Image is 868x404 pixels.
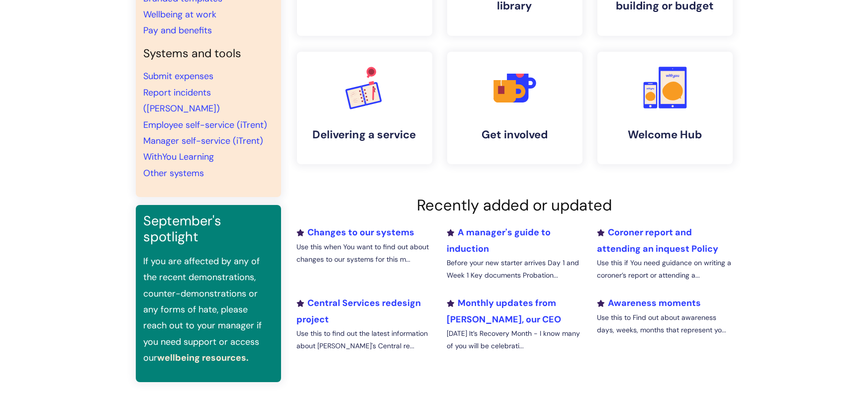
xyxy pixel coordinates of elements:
[144,47,273,61] h4: Systems and tools
[597,52,733,164] a: Welcome Hub
[144,70,214,82] a: Submit expenses
[597,257,732,282] p: Use this if You need guidance on writing a coroner’s report or attending a...
[144,135,264,147] a: Manager self-service (iTrent)
[144,24,212,36] a: Pay and benefits
[297,327,432,352] p: Use this to find out the latest information about [PERSON_NAME]'s Central re...
[597,311,732,336] p: Use this to Find out about awareness days, weeks, months that represent yo...
[455,128,575,141] h4: Get involved
[297,52,432,164] a: Delivering a service
[447,327,582,352] p: [DATE] It’s Recovery Month - I know many of you will be celebrati...
[297,196,733,214] h2: Recently added or updated
[144,167,204,179] a: Other systems
[144,213,273,245] h3: September's spotlight
[597,297,701,309] a: Awareness moments
[297,226,415,238] a: Changes to our systems
[297,297,421,325] a: Central Services redesign project
[447,297,561,325] a: Monthly updates from [PERSON_NAME], our CEO
[605,128,725,141] h4: Welcome Hub
[158,352,249,364] a: wellbeing resources.
[447,226,551,254] a: A manager's guide to induction
[597,226,718,254] a: Coroner report and attending an inquest Policy
[447,257,582,282] p: Before your new starter arrives Day 1 and Week 1 Key documents Probation...
[144,8,217,20] a: Wellbeing at work
[144,253,273,366] p: If you are affected by any of the recent demonstrations, counter-demonstrations or any forms of h...
[447,52,582,164] a: Get involved
[144,119,268,131] a: Employee self-service (iTrent)
[144,87,220,114] a: Report incidents ([PERSON_NAME])
[144,151,214,163] a: WithYou Learning
[305,128,424,141] h4: Delivering a service
[297,241,432,266] p: Use this when You want to find out about changes to our systems for this m...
